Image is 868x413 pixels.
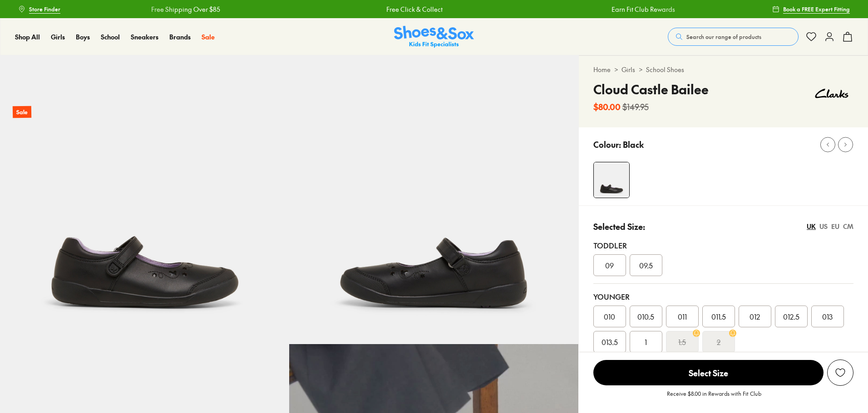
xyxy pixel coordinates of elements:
[593,360,824,385] span: Select Size
[678,336,686,347] s: 1.5
[101,32,120,41] span: School
[819,222,828,231] div: US
[593,220,645,233] p: Selected Size:
[831,222,839,231] div: EU
[593,291,853,302] div: Younger
[668,28,799,46] button: Search our range of products
[593,65,611,74] a: Home
[593,65,853,74] div: > >
[76,32,90,42] a: Boys
[394,26,474,48] a: Shoes & Sox
[394,26,474,48] img: SNS_Logo_Responsive.svg
[604,311,615,322] span: 010
[772,1,850,17] a: Book a FREE Expert Fitting
[783,5,850,13] span: Book a FREE Expert Fitting
[711,311,726,322] span: 011.5
[639,260,653,271] span: 09.5
[29,5,60,13] span: Store Finder
[667,389,761,406] p: Receive $8.00 in Rewards with Fit Club
[593,80,709,99] h4: Cloud Castle Bailee
[15,32,40,41] span: Shop All
[131,32,158,42] a: Sneakers
[51,32,65,41] span: Girls
[686,33,761,41] span: Search our range of products
[202,32,215,41] span: Sale
[822,311,833,322] span: 013
[289,55,578,344] img: 5-524468_1
[611,5,675,14] a: Earn Fit Club Rewards
[15,32,40,42] a: Shop All
[18,1,60,17] a: Store Finder
[621,65,635,74] a: Girls
[602,336,618,347] span: 013.5
[593,240,853,251] div: Toddler
[717,336,720,347] s: 2
[169,32,191,42] a: Brands
[807,222,816,231] div: UK
[843,222,853,231] div: CM
[827,360,853,386] button: Add to Wishlist
[622,101,649,113] s: $149.95
[13,106,31,118] p: Sale
[594,162,629,198] img: 4-524466_1
[151,5,220,14] a: Free Shipping Over $85
[783,311,799,322] span: 012.5
[169,32,191,41] span: Brands
[76,32,90,41] span: Boys
[593,101,621,113] b: $80.00
[750,311,760,322] span: 012
[605,260,614,271] span: 09
[101,32,120,42] a: School
[202,32,215,42] a: Sale
[678,311,687,322] span: 011
[646,65,684,74] a: School Shoes
[51,32,65,42] a: Girls
[593,360,824,386] button: Select Size
[386,5,442,14] a: Free Click & Collect
[637,311,654,322] span: 010.5
[131,32,158,41] span: Sneakers
[623,138,644,151] p: Black
[810,80,853,107] img: Vendor logo
[593,138,621,151] p: Colour:
[645,336,647,347] span: 1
